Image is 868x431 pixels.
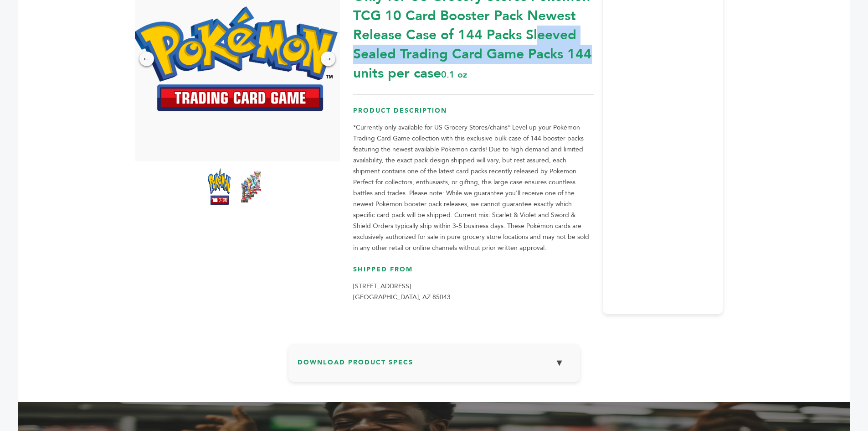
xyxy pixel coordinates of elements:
h3: Product Description [353,106,594,122]
img: *Only for US Grocery Stores* Pokemon TCG 10 Card Booster Pack – Newest Release (Case of 144 Packs... [133,6,338,111]
p: *Currently only available for US Grocery Stores/chains* Level up your Pokémon Trading Card Game c... [353,122,594,254]
div: → [321,52,335,66]
h3: Shipped From [353,265,594,281]
img: *Only for US Grocery Stores* Pokemon TCG 10 Card Booster Pack – Newest Release (Case of 144 Packs... [240,168,262,205]
img: *Only for US Grocery Stores* Pokemon TCG 10 Card Booster Pack – Newest Release (Case of 144 Packs... [208,168,231,205]
h3: Download Product Specs [298,353,571,379]
div: ← [139,52,154,66]
button: ▼ [548,353,571,373]
span: 0.1 oz [441,68,467,81]
p: [STREET_ADDRESS] [GEOGRAPHIC_DATA], AZ 85043 [353,281,594,303]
